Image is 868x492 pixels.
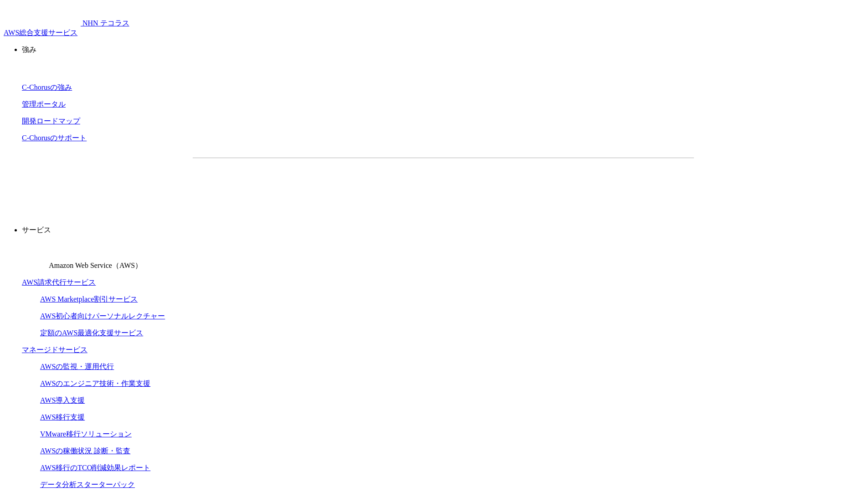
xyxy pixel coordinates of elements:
a: まずは相談する [448,173,595,195]
span: Amazon Web Service（AWS） [49,261,142,269]
a: 定額のAWS最適化支援サービス [40,329,143,337]
a: AWSのエンジニア技術・作業支援 [40,379,150,387]
a: AWSの稼働状況 診断・監査 [40,447,130,455]
a: 管理ポータル [22,100,66,108]
a: データ分析スターターパック [40,481,135,488]
a: AWS Marketplace割引サービス [40,295,138,303]
a: AWS移行支援 [40,413,85,421]
a: 開発ロードマップ [22,117,80,125]
a: VMware移行ソリューション [40,430,132,438]
a: AWSの監視・運用代行 [40,363,114,370]
img: Amazon Web Service（AWS） [22,242,47,268]
a: AWS総合支援サービス C-Chorus NHN テコラスAWS総合支援サービス [4,19,129,36]
a: AWS初心者向けパーソナルレクチャー [40,312,165,320]
a: 資料を請求する [292,173,439,195]
a: AWS移行のTCO削減効果レポート [40,464,150,471]
p: サービス [22,225,864,235]
a: マネージドサービス [22,346,87,354]
a: C-Chorusのサポート [22,134,87,142]
a: AWS導入支援 [40,396,85,404]
a: C-Chorusの強み [22,83,72,91]
img: AWS総合支援サービス C-Chorus [4,4,81,26]
a: AWS請求代行サービス [22,278,96,286]
p: 強み [22,45,864,55]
